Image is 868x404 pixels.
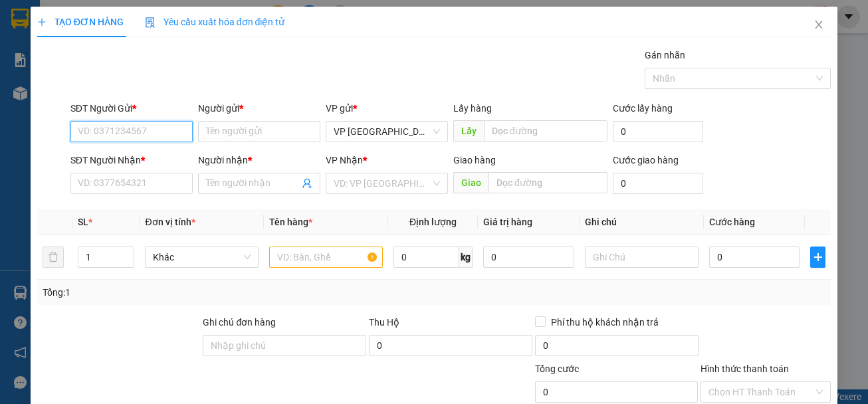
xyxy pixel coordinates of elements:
[37,17,124,27] span: TẠO ĐƠN HÀNG
[811,252,825,262] span: plus
[92,72,177,86] li: VP BX Tuy Hoà
[535,363,579,374] span: Tổng cước
[800,7,837,44] button: Close
[409,217,457,227] span: Định lượng
[613,103,673,114] label: Cước lấy hàng
[701,363,789,374] label: Hình thức thanh toán
[453,120,484,142] span: Lấy
[369,317,399,328] span: Thu Hộ
[453,155,496,165] span: Giao hàng
[484,120,607,142] input: Dọc đường
[145,17,156,28] img: icon
[153,247,251,267] span: Khác
[580,209,704,235] th: Ghi chú
[7,7,193,56] li: Cúc Tùng Limousine
[546,315,664,330] span: Phí thu hộ khách nhận trả
[43,247,64,268] button: delete
[203,317,276,328] label: Ghi chú đơn hàng
[483,247,574,268] input: 0
[302,178,312,189] span: user-add
[145,17,285,27] span: Yêu cầu xuất hóa đơn điện tử
[70,101,193,116] div: SĐT Người Gửi
[613,173,703,194] input: Cước giao hàng
[334,122,440,142] span: VP Nha Trang xe Limousine
[488,172,607,193] input: Dọc đường
[145,217,195,227] span: Đơn vị tính
[483,217,532,227] span: Giá trị hàng
[326,101,448,116] div: VP gửi
[453,172,488,193] span: Giao
[198,153,320,167] div: Người nhận
[453,103,492,114] span: Lấy hàng
[585,247,699,268] input: Ghi Chú
[326,155,363,165] span: VP Nhận
[92,89,101,98] span: environment
[709,217,755,227] span: Cước hàng
[37,17,47,27] span: plus
[269,217,312,227] span: Tên hàng
[613,155,679,165] label: Cước giao hàng
[78,217,88,227] span: SL
[459,247,473,268] span: kg
[269,247,383,268] input: VD: Bàn, Ghế
[198,101,320,116] div: Người gửi
[613,121,703,142] input: Cước lấy hàng
[810,247,825,268] button: plus
[70,153,193,167] div: SĐT Người Nhận
[43,285,336,300] div: Tổng: 1
[7,72,92,116] li: VP VP [GEOGRAPHIC_DATA] xe Limousine
[203,335,366,356] input: Ghi chú đơn hàng
[645,50,685,60] label: Gán nhãn
[814,19,824,30] span: close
